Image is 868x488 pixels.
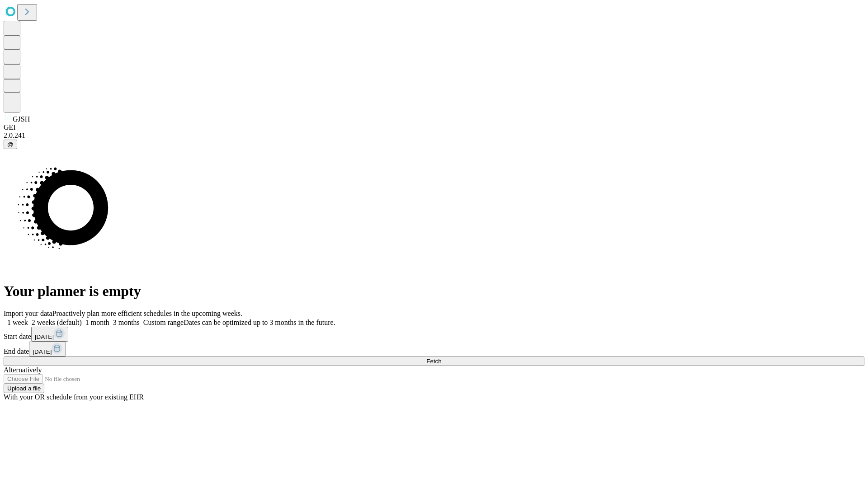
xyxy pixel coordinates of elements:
span: 3 months [113,319,140,326]
span: Alternatively [4,366,42,374]
span: GJSH [13,115,30,123]
button: @ [4,140,17,149]
div: End date [4,342,864,357]
div: 2.0.241 [4,131,864,140]
button: [DATE] [31,327,68,342]
button: Upload a file [4,384,44,393]
span: Fetch [426,358,441,365]
span: With your OR schedule from your existing EHR [4,393,144,401]
span: Import your data [4,310,52,317]
div: Start date [4,327,864,342]
span: [DATE] [35,333,54,340]
span: 1 month [85,319,109,326]
span: @ [7,141,14,148]
h1: Your planner is empty [4,283,864,300]
span: Custom range [143,319,184,326]
button: [DATE] [29,342,66,357]
span: 2 weeks (default) [32,319,82,326]
span: [DATE] [33,348,52,355]
button: Fetch [4,357,864,366]
span: Proactively plan more efficient schedules in the upcoming weeks. [52,310,242,317]
span: 1 week [7,319,28,326]
span: Dates can be optimized up to 3 months in the future. [184,319,335,326]
div: GEI [4,123,864,131]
